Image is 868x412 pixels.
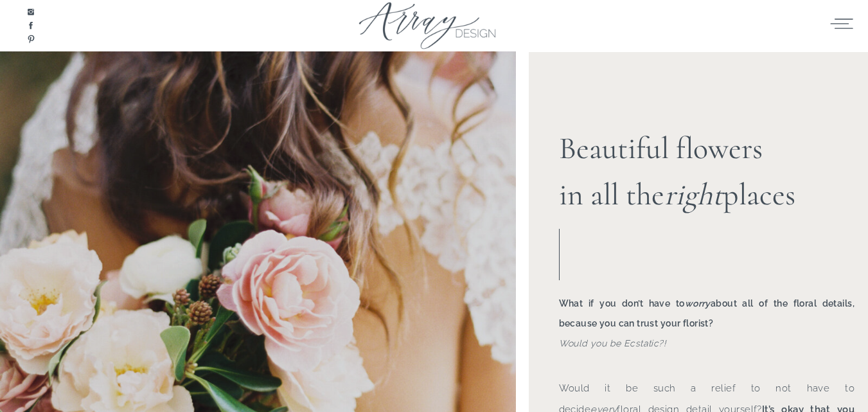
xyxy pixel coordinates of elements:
[664,176,723,213] i: right
[559,298,855,328] b: What if you don’t have to about all of the floral details, because you can trust your florist?
[559,338,666,348] i: Would you be Ecstatic?!
[559,125,812,215] h2: Beautiful flowers in all the places
[685,298,711,309] i: worry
